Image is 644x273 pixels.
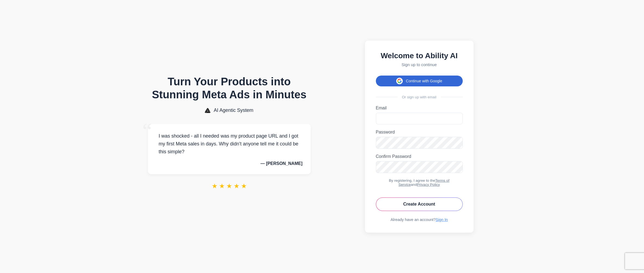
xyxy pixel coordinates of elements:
h1: Turn Your Products into Stunning Meta Ads in Minutes [148,75,311,101]
span: ★ [234,182,240,190]
h2: Welcome to Ability AI [376,51,463,60]
a: Sign In [436,217,448,222]
span: “ [142,119,152,143]
span: ★ [226,182,232,190]
a: Privacy Policy [417,183,440,187]
p: — [PERSON_NAME] [156,161,303,166]
div: Already have an account? [376,217,463,222]
span: ★ [241,182,247,190]
p: I was shocked - all I needed was my product page URL and I got my first Meta sales in days. Why d... [156,132,303,155]
div: By registering, I agree to the and [376,178,463,187]
span: AI Agentic System [214,108,253,113]
a: Terms of Service [398,178,449,187]
span: ★ [212,182,218,190]
div: Or sign up with email [376,95,463,99]
button: Create Account [376,197,463,211]
label: Confirm Password [376,154,463,159]
button: Continue with Google [376,76,463,86]
img: AI Agentic System Logo [205,108,210,113]
span: ★ [219,182,225,190]
p: Sign up to continue [376,62,463,67]
label: Email [376,106,463,110]
label: Password [376,130,463,135]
